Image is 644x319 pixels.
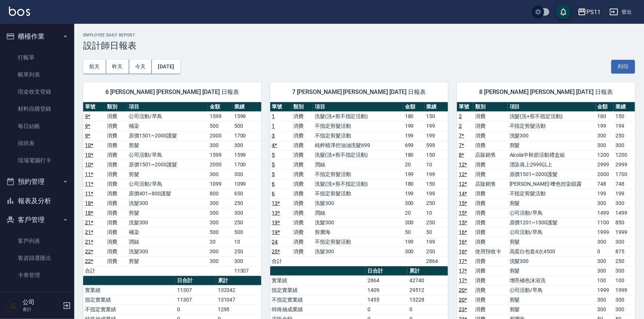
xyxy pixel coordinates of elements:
h2: Employee Daily Report [83,33,635,38]
td: 1599 [232,111,261,121]
img: Logo [9,7,30,16]
td: 599 [425,140,448,150]
a: 客戶列表 [3,232,71,250]
td: 250 [425,247,448,256]
td: 199 [425,121,448,131]
td: 消費 [105,256,127,266]
td: 300 [403,247,425,256]
button: 報表及分析 [3,191,71,211]
td: 剪髮 [508,305,596,314]
td: 消費 [473,285,508,295]
th: 單號 [457,102,473,112]
td: 公司活動/早鳥 [508,208,596,218]
td: 1099 [208,179,232,189]
td: 原價1501~2000護髮 [508,169,596,179]
td: 150 [425,150,448,160]
td: 1700 [614,169,635,179]
th: 業績 [232,102,261,112]
td: 剪髮 [127,140,208,150]
td: 850 [614,218,635,227]
td: 洗髮300 [313,218,403,227]
h3: 設計師日報表 [83,40,635,51]
td: 199 [425,189,448,198]
th: 項目 [127,102,208,112]
td: 消費 [105,227,127,237]
td: 2000 [596,169,614,179]
a: 帳單列表 [3,66,71,83]
a: 5 [272,171,275,177]
td: 消費 [291,237,313,247]
td: 合計 [83,266,105,276]
button: 登出 [607,5,635,19]
td: 11307 [232,266,261,276]
td: 199 [425,131,448,140]
td: 消費 [105,111,127,121]
td: 消費 [291,189,313,198]
td: 0 [596,247,614,256]
td: 消費 [291,179,313,189]
a: 6 [272,191,275,196]
td: 500 [232,121,261,131]
img: Person [6,298,21,313]
td: 748 [596,179,614,189]
td: 消費 [473,256,508,266]
td: 實業績 [270,276,366,285]
td: 消費 [291,121,313,131]
td: 原價401~800護髮 [127,189,208,198]
td: 300 [614,295,635,305]
button: [DATE] [152,60,180,74]
td: 公司活動/早鳥 [508,285,596,295]
td: 20 [403,208,425,218]
td: 250 [425,218,448,227]
div: PS11 [586,7,601,17]
button: 前天 [83,60,106,74]
td: 10 [425,160,448,169]
th: 金額 [403,102,425,112]
td: 消費 [291,227,313,237]
td: 300 [208,140,232,150]
table: a dense table [270,102,448,266]
td: 50 [403,227,425,237]
td: 剪髮 [508,140,596,150]
td: 不指定剪髮活動 [313,131,403,140]
button: 昨天 [106,60,129,74]
td: 潤絲 [313,208,403,218]
td: 使用預收卡 [473,247,508,256]
td: 180 [596,111,614,121]
td: 300 [403,218,425,227]
button: 預約管理 [3,172,71,191]
td: 1200 [614,150,635,160]
td: 剪髮 [127,256,208,266]
a: 打帳單 [3,49,71,66]
td: 300 [596,140,614,150]
td: 1999 [596,227,614,237]
th: 單號 [270,102,292,112]
td: 300 [614,198,635,208]
td: 洗髮300 [127,247,208,256]
a: 5 [272,162,275,167]
button: 今天 [129,60,152,74]
td: 300 [232,140,261,150]
td: 180 [403,150,425,160]
td: 公司活動/早鳥 [127,150,208,160]
td: 洗髮300 [508,131,596,140]
td: 消費 [291,169,313,179]
button: PS11 [575,4,604,20]
td: 洗髮300 [127,198,208,208]
td: 消費 [105,218,127,227]
td: 消費 [291,111,313,121]
th: 累計 [408,266,448,276]
td: 洗髮(洗+剪不指定活動) [313,150,403,160]
span: 6 [PERSON_NAME] [PERSON_NAME] [DATE] 日報表 [92,88,252,96]
td: 消費 [473,160,508,169]
td: 300 [208,218,232,227]
td: 1295 [216,305,261,314]
td: 11307 [175,295,216,305]
td: 699 [403,140,425,150]
td: 199 [425,237,448,247]
th: 金額 [596,102,614,112]
td: 199 [614,189,635,198]
td: 300 [596,266,614,276]
td: 指定實業績 [270,285,366,295]
td: 500 [208,227,232,237]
